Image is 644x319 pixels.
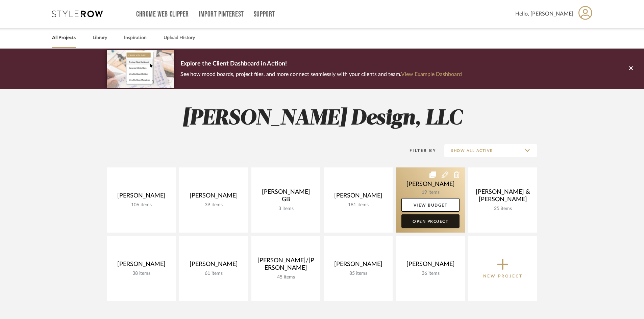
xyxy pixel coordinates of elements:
[401,261,460,271] div: [PERSON_NAME]
[164,33,195,43] a: Upload History
[254,11,275,17] a: Support
[184,271,243,276] div: 61 items
[52,33,76,43] a: All Projects
[124,33,147,43] a: Inspiration
[199,11,244,17] a: Import Pinterest
[93,33,107,43] a: Library
[257,206,315,212] div: 3 items
[329,192,387,202] div: [PERSON_NAME]
[79,106,565,131] h2: [PERSON_NAME] Design, LLC
[184,261,243,271] div: [PERSON_NAME]
[107,50,174,87] img: d5d033c5-7b12-40c2-a960-1ecee1989c38.png
[112,261,170,271] div: [PERSON_NAME]
[112,271,170,276] div: 38 items
[401,214,460,228] a: Open Project
[401,198,460,212] a: View Budget
[136,11,189,17] a: Chrome Web Clipper
[112,202,170,208] div: 106 items
[401,271,460,276] div: 36 items
[257,257,315,274] div: [PERSON_NAME]/[PERSON_NAME]
[180,59,462,70] p: Explore the Client Dashboard in Action!
[112,192,170,202] div: [PERSON_NAME]
[401,72,462,77] a: View Example Dashboard
[180,70,462,79] p: See how mood boards, project files, and more connect seamlessly with your clients and team.
[515,10,573,18] span: Hello, [PERSON_NAME]
[184,202,243,208] div: 39 items
[468,236,537,301] button: New Project
[329,261,387,271] div: [PERSON_NAME]
[474,188,532,206] div: [PERSON_NAME] & [PERSON_NAME]
[184,192,243,202] div: [PERSON_NAME]
[483,273,523,280] p: New Project
[257,188,315,206] div: [PERSON_NAME] GB
[401,147,436,154] div: Filter By
[257,274,315,280] div: 45 items
[329,271,387,276] div: 85 items
[329,202,387,208] div: 181 items
[474,206,532,212] div: 25 items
